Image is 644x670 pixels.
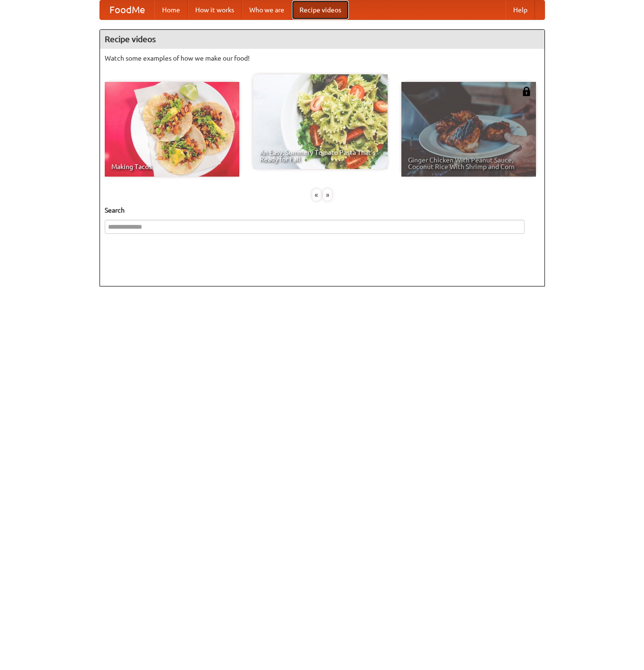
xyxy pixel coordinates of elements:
span: An Easy, Summery Tomato Pasta That's Ready for Fall [260,149,381,162]
a: How it works [188,0,242,19]
a: Who we are [242,0,292,19]
h4: Recipe videos [100,30,544,49]
h5: Search [105,205,540,215]
span: Making Tacos [111,163,233,170]
img: 483408.png [522,87,531,96]
a: FoodMe [100,0,154,19]
a: Help [506,0,535,19]
a: Making Tacos [105,82,239,177]
p: Watch some examples of how we make our food! [105,54,540,63]
div: » [323,189,332,201]
a: Recipe videos [292,0,349,19]
a: Home [154,0,188,19]
a: An Easy, Summery Tomato Pasta That's Ready for Fall [253,74,388,169]
div: « [312,189,321,201]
